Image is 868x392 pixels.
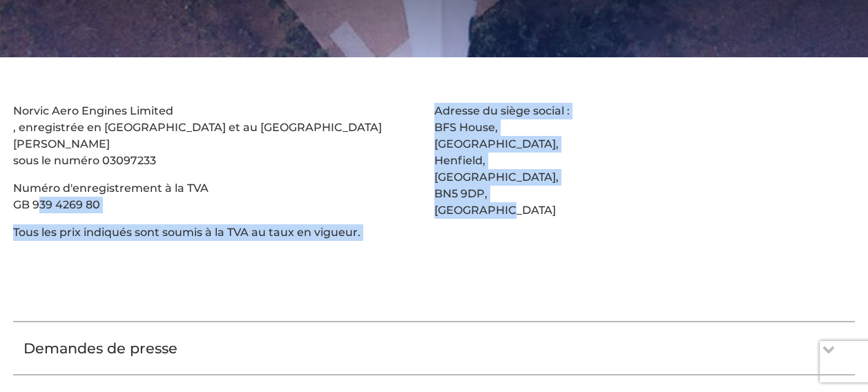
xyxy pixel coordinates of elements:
[13,198,100,211] font: GB 939 4269 80
[434,137,559,150] font: [GEOGRAPHIC_DATA],
[434,104,570,117] font: Adresse du siège social :
[13,226,360,239] font: Tous les prix indiqués sont soumis à la TVA au taux en vigueur.
[434,204,556,217] font: [GEOGRAPHIC_DATA]
[13,154,156,167] font: sous le numéro 03097233
[13,182,209,195] font: Numéro d'enregistrement à la TVA
[434,154,485,167] font: Henfield,
[434,170,559,184] font: [GEOGRAPHIC_DATA],
[23,340,177,357] font: Demandes de presse
[13,121,382,150] font: , enregistrée en [GEOGRAPHIC_DATA] et au [GEOGRAPHIC_DATA][PERSON_NAME]
[13,104,173,117] font: Norvic Aero Engines Limited
[434,187,488,200] font: BN5 9DP,
[434,121,498,134] font: BFS House,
